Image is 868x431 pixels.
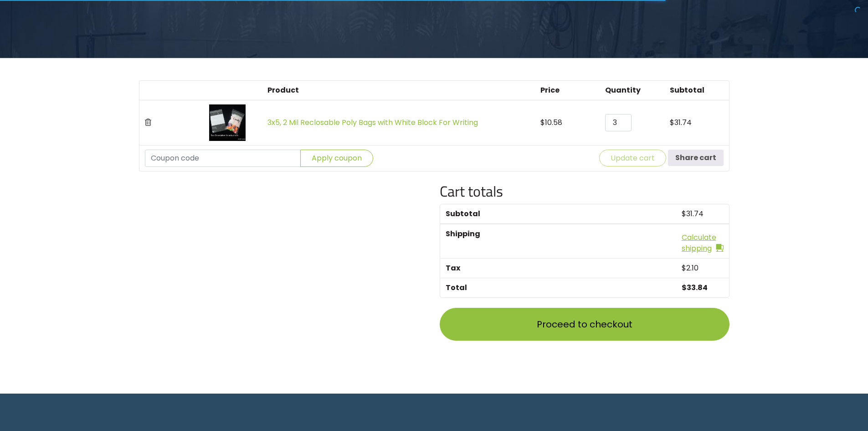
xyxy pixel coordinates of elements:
[262,81,535,100] th: Product
[535,81,600,100] th: Price
[682,232,724,254] a: Calculate shipping
[145,117,151,128] a: Remove this item
[300,150,373,167] button: Apply coupon
[440,258,676,278] th: Tax
[670,117,692,128] bdi: 31.74
[267,117,478,128] a: 3x5, 2 Mil Reclosable Poly Bags with White Block For Writing
[668,150,724,166] button: Share cart
[682,282,708,293] bdi: 33.84
[682,282,687,293] span: $
[440,308,729,341] a: Proceed to checkout
[682,263,699,273] span: 2.10
[540,117,545,128] span: $
[440,182,729,200] h2: Cart totals
[682,208,704,219] bdi: 31.74
[605,114,632,131] input: Qty
[145,150,301,167] input: Coupon code
[682,263,686,273] span: $
[209,104,246,141] img: 3x5, 2 Mil Reclosable Poly Bags with White Block For Writing
[664,81,729,100] th: Subtotal
[682,208,686,219] span: $
[600,81,664,100] th: Quantity
[440,224,676,258] th: Shipping
[440,278,676,297] th: Total
[440,204,676,224] th: Subtotal
[670,117,674,128] span: $
[540,117,562,128] bdi: 10.58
